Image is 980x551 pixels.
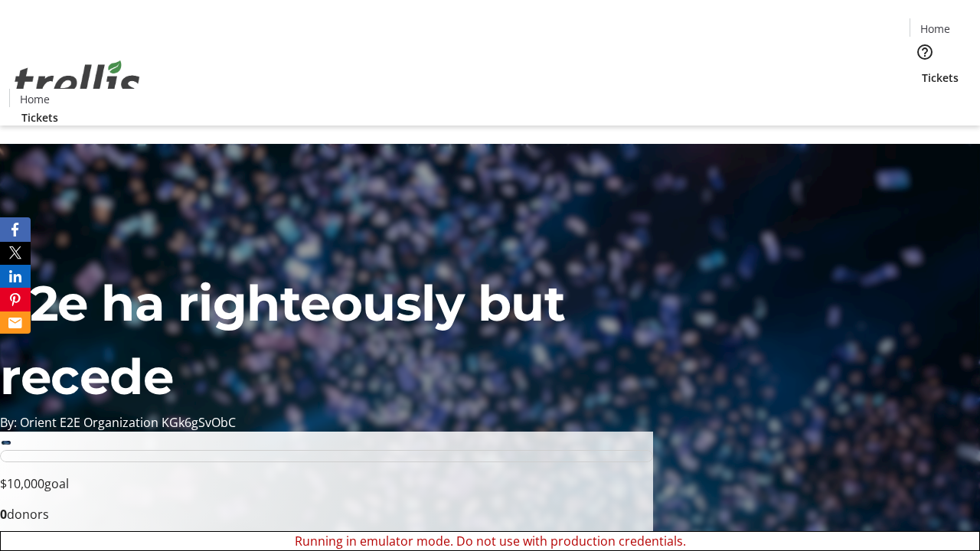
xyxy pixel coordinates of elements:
[910,37,940,67] button: Help
[9,44,145,120] img: Orient E2E Organization KGk6gSvObC's Logo
[10,91,59,107] a: Home
[20,91,50,107] span: Home
[910,70,971,86] a: Tickets
[920,21,950,37] span: Home
[21,109,58,126] span: Tickets
[910,86,940,116] button: Cart
[922,70,959,86] span: Tickets
[9,109,70,126] a: Tickets
[910,21,959,37] a: Home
